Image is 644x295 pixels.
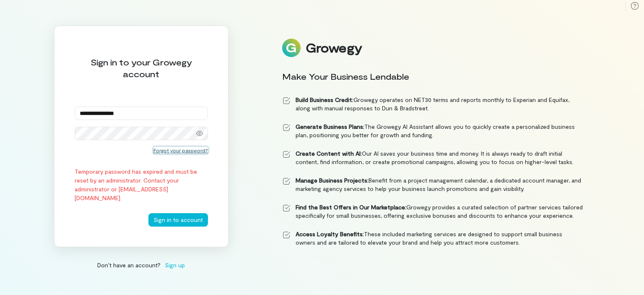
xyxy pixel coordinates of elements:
li: These included marketing services are designed to support small business owners and are tailored ... [282,230,583,247]
strong: Access Loyalty Benefits: [296,230,364,238]
li: Growegy provides a curated selection of partner services tailored specifically for small business... [282,203,583,220]
li: Growegy operates on NET30 terms and reports monthly to Experian and Equifax, along with manual re... [282,96,583,112]
li: Benefit from a project management calendar, a dedicated account manager, and marketing agency ser... [282,176,583,193]
strong: Generate Business Plans: [296,123,364,130]
strong: Create Content with AI: [296,150,362,157]
strong: Build Business Credit: [296,96,353,103]
li: Our AI saves your business time and money. It is always ready to draft initial content, find info... [282,149,583,166]
strong: Manage Business Projects: [296,177,369,184]
li: The Growegy AI Assistant allows you to quickly create a personalized business plan, positioning y... [282,123,583,139]
div: Temporary password has expired and must be reset by an administrator. Contact your administrator ... [75,167,208,202]
strong: Find the Best Offers in Our Marketplace: [296,204,406,211]
button: Sign in to account [148,213,208,227]
div: Sign in to your Growegy account [75,56,208,80]
div: Don’t have an account? [54,261,229,269]
button: Forgot your password? [153,147,208,154]
div: Make Your Business Lendable [282,70,583,82]
img: Logo [282,39,301,57]
div: Growegy [306,41,362,55]
span: Sign up [165,261,185,269]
